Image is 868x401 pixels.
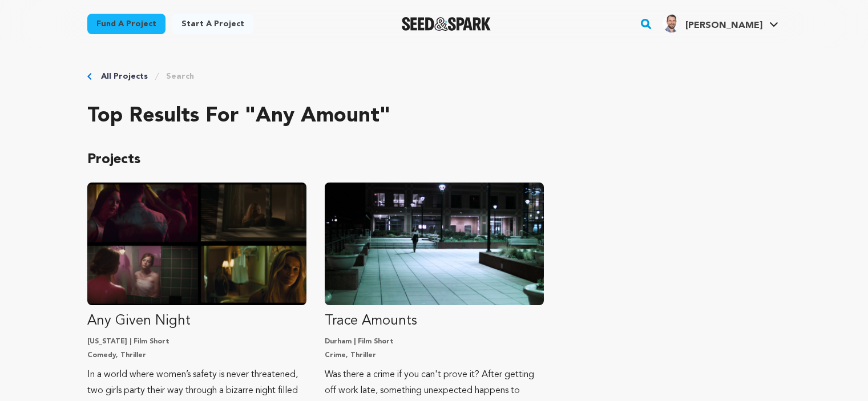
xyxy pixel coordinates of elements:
[663,14,762,33] div: Brian C.'s Profile
[663,14,681,33] img: 39bfc7f1aa1bc0db.jpg
[402,17,491,31] a: Seed&Spark Homepage
[325,337,544,346] p: Durham | Film Short
[172,14,253,34] a: Start a project
[87,351,306,360] p: Comedy, Thriller
[87,151,781,169] p: Projects
[166,71,194,82] a: Search
[101,71,148,82] a: All Projects
[660,12,781,36] span: Brian C.'s Profile
[87,312,306,330] p: Any Given Night
[325,312,544,330] p: Trace Amounts
[402,17,491,31] img: Seed&Spark Logo Dark Mode
[87,337,306,346] p: [US_STATE] | Film Short
[325,351,544,360] p: Crime, Thriller
[87,105,781,128] h2: Top results for "any amount"
[660,12,781,33] a: Brian C.'s Profile
[87,71,781,82] div: Breadcrumb
[87,14,165,34] a: Fund a project
[685,21,762,30] span: [PERSON_NAME]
